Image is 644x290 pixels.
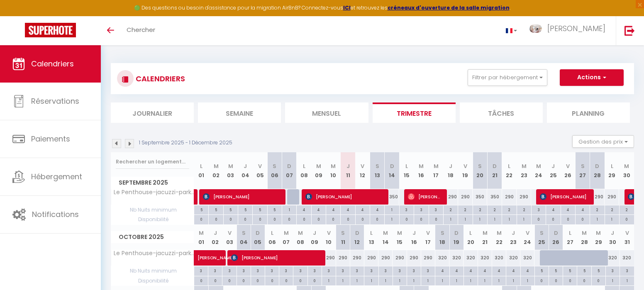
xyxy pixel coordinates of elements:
abbr: L [611,162,613,170]
button: Filtrer par hébergement [468,69,547,86]
span: [PERSON_NAME] [547,23,605,34]
abbr: S [376,162,379,170]
span: [PERSON_NAME] [540,189,588,205]
button: Actions [560,69,624,86]
div: 290 [407,250,421,266]
th: 25 [534,225,549,250]
div: 320 [620,250,634,266]
abbr: S [540,229,544,237]
th: 13 [364,225,378,250]
abbr: D [287,162,291,170]
abbr: S [341,229,345,237]
div: 4 [506,266,520,274]
abbr: M [397,229,402,237]
div: 0 [194,276,208,284]
abbr: S [581,162,585,170]
th: 05 [251,225,265,250]
abbr: M [522,162,527,170]
abbr: V [526,229,529,237]
th: 11 [341,152,355,189]
th: 04 [237,225,251,250]
th: 21 [478,225,492,250]
span: [PERSON_NAME] [198,246,236,261]
div: 290 [421,250,435,266]
abbr: L [370,229,373,237]
div: 4 [370,205,384,213]
div: 290 [378,250,393,266]
div: 3 [194,266,208,274]
div: 1 [517,215,531,223]
div: 4 [450,266,463,274]
div: 1 [605,215,619,223]
div: 3 [336,266,350,274]
div: 0 [341,215,355,223]
div: 3 [208,266,222,274]
div: 0 [532,215,546,223]
div: 1 [502,215,516,223]
abbr: S [242,229,246,237]
th: 06 [267,152,282,189]
abbr: L [508,162,510,170]
div: 0 [370,215,384,223]
div: 1 [282,205,296,213]
th: 04 [238,152,253,189]
div: 1 [364,276,378,284]
div: 1 [393,276,407,284]
th: 31 [620,225,634,250]
span: Octobre 2025 [111,231,194,243]
button: Gestion des prix [572,135,634,148]
th: 12 [355,152,370,189]
div: 4 [576,205,590,213]
abbr: M [497,229,502,237]
th: 01 [194,225,208,250]
div: 3 [414,205,428,213]
abbr: M [582,229,587,237]
span: Chercher [127,25,155,34]
div: 5 [268,205,282,213]
div: 5 [194,205,208,213]
th: 23 [506,225,520,250]
div: 2 [590,205,604,213]
div: 290 [517,189,531,205]
div: 3 [393,266,407,274]
div: 0 [620,215,634,223]
abbr: M [596,229,601,237]
div: 0 [546,215,560,223]
a: ICI [343,4,351,11]
div: 1 [473,215,487,223]
th: 30 [619,152,634,189]
abbr: M [483,229,488,237]
abbr: J [214,229,217,237]
th: 30 [605,225,620,250]
abbr: D [493,162,497,170]
div: 0 [208,276,222,284]
div: 320 [449,250,463,266]
div: 1 [385,205,399,213]
abbr: J [244,162,247,170]
span: Nb Nuits minimum [111,205,194,214]
span: Notifications [32,209,79,219]
abbr: D [256,229,260,237]
abbr: J [449,162,452,170]
div: 4 [521,266,534,274]
th: 19 [449,225,463,250]
img: logout [624,25,635,36]
div: 3 [421,266,435,274]
div: 4 [478,266,492,274]
abbr: V [327,229,331,237]
th: 23 [517,152,531,189]
div: 1 [435,276,449,284]
th: 15 [393,225,407,250]
div: 4 [546,205,560,213]
th: 27 [575,152,590,189]
th: 18 [443,152,458,189]
div: 0 [265,276,279,284]
div: 3 [606,266,620,274]
abbr: D [454,229,459,237]
th: 11 [336,225,350,250]
div: 5 [592,266,605,274]
li: Planning [547,102,630,123]
strong: créneaux d'ouverture de la salle migration [388,4,510,11]
span: [PERSON_NAME] [305,189,383,205]
abbr: M [383,229,388,237]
